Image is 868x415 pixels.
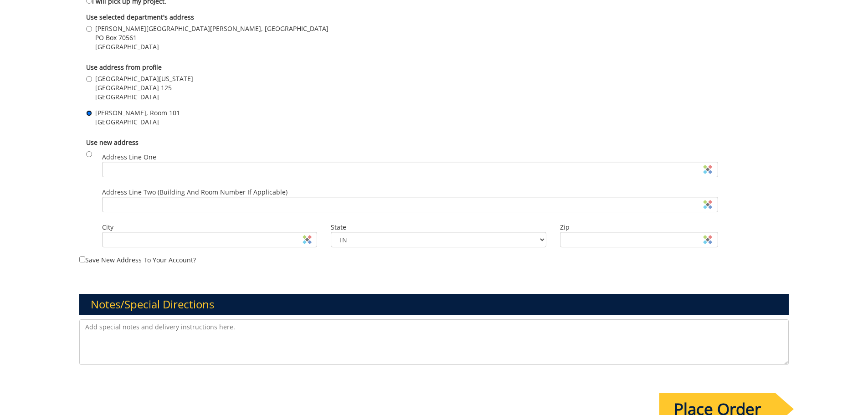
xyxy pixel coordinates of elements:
b: Use selected department's address [86,13,194,21]
input: Address Line Two (Building and Room Number if applicable) [102,197,718,212]
label: City [102,223,318,232]
span: [GEOGRAPHIC_DATA] [95,92,193,102]
label: Address Line Two (Building and Room Number if applicable) [102,188,718,212]
input: City [102,232,318,247]
span: [PERSON_NAME][GEOGRAPHIC_DATA][PERSON_NAME], [GEOGRAPHIC_DATA] [95,24,329,33]
input: Zip [560,232,718,247]
label: Address Line One [102,153,718,177]
input: [GEOGRAPHIC_DATA][US_STATE] [GEOGRAPHIC_DATA] 125 [GEOGRAPHIC_DATA] [86,76,92,82]
input: Save new address to your account? [79,256,85,262]
span: [GEOGRAPHIC_DATA] 125 [95,83,193,92]
input: [PERSON_NAME], Room 101 [GEOGRAPHIC_DATA] [86,110,92,116]
b: Use address from profile [86,63,162,72]
img: Sticky Password [703,200,712,209]
label: State [331,223,546,232]
span: [GEOGRAPHIC_DATA] [95,42,329,51]
span: [PERSON_NAME], Room 101 [95,108,180,118]
img: Sticky Password [303,235,312,244]
b: Use new address [86,138,139,147]
h3: Notes/Special Directions [79,294,789,315]
img: Sticky Password [703,165,712,174]
img: Sticky Password [703,235,712,244]
span: [GEOGRAPHIC_DATA] [95,118,180,127]
span: [GEOGRAPHIC_DATA][US_STATE] [95,74,193,83]
input: [PERSON_NAME][GEOGRAPHIC_DATA][PERSON_NAME], [GEOGRAPHIC_DATA] PO Box 70561 [GEOGRAPHIC_DATA] [86,26,92,32]
span: PO Box 70561 [95,33,329,42]
label: Zip [560,223,718,232]
input: Address Line One [102,162,718,177]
